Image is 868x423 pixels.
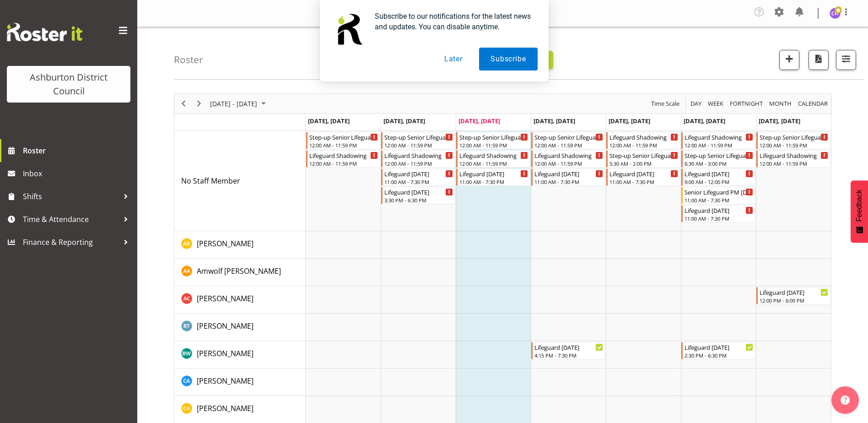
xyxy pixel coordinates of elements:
div: Lifeguard Shadowing [459,151,528,160]
img: help-xxl-2.png [841,396,850,405]
div: 9:00 AM - 12:00 PM [685,178,753,185]
div: 11:00 AM - 7:30 PM [685,196,753,204]
div: 11:00 AM - 7:30 PM [384,178,453,185]
div: 12:00 PM - 6:00 PM [760,297,828,304]
button: Later [433,48,474,70]
div: No Staff Member"s event - Lifeguard Shadowing Begin From Wednesday, September 3, 2025 at 12:00:00... [456,150,530,168]
div: 12:00 AM - 11:59 PM [534,160,603,167]
div: No Staff Member"s event - Step-up Senior Lifeguard Begin From Saturday, September 6, 2025 at 6:30... [681,150,755,168]
a: No Staff Member [181,175,240,186]
a: Amwolf [PERSON_NAME] [197,266,281,277]
td: Ashton Cromie resource [174,286,306,314]
div: Lifeguard [DATE] [685,342,753,352]
div: No Staff Member"s event - Lifeguard Tuesday Begin From Tuesday, September 2, 2025 at 11:00:00 AM ... [381,168,455,186]
button: Timeline Week [706,98,725,109]
span: [PERSON_NAME] [197,376,253,386]
span: Feedback [855,190,863,222]
div: Senior Lifeguard PM [DATE] [685,187,753,196]
span: [DATE] - [DATE] [209,98,258,109]
div: No Staff Member"s event - Lifeguard Wednesday Begin From Wednesday, September 3, 2025 at 11:00:00... [456,168,530,186]
div: 3:30 PM - 6:30 PM [384,196,453,204]
td: Bailey Tait resource [174,314,306,341]
div: Lifeguard Shadowing [384,151,453,160]
span: [PERSON_NAME] [197,239,253,249]
div: Lifeguard Shadowing [609,132,678,141]
div: 12:00 AM - 11:59 PM [459,141,528,149]
div: No Staff Member"s event - Lifeguard Shadowing Begin From Friday, September 5, 2025 at 12:00:00 AM... [606,132,680,149]
div: Step-up Senior Lifeguard [309,132,378,141]
div: Lifeguard [DATE] [534,342,603,352]
div: Step-up Senior Lifeguard [534,132,603,141]
span: Finance & Reporting [23,235,119,249]
td: Bella Wilson resource [174,341,306,369]
div: Lifeguard Shadowing [760,151,828,160]
button: Month [797,98,830,109]
div: No Staff Member"s event - Lifeguard Shadowing Begin From Thursday, September 4, 2025 at 12:00:00 ... [531,150,605,168]
div: Step-up Senior Lifeguard [760,132,828,141]
div: 11:00 AM - 7:30 PM [459,178,528,185]
div: Step-up Senior Lifeguard [685,151,753,160]
div: 5:30 AM - 2:00 PM [609,160,678,167]
div: 12:00 AM - 11:59 PM [384,141,453,149]
div: Bella Wilson"s event - Lifeguard Thursday Begin From Thursday, September 4, 2025 at 4:15:00 PM GM... [531,342,605,359]
button: Previous [178,98,190,109]
span: [DATE], [DATE] [609,117,650,125]
div: 4:15 PM - 7:30 PM [534,352,603,359]
a: [PERSON_NAME] [197,403,253,414]
div: 11:00 AM - 7:30 PM [609,178,678,185]
a: [PERSON_NAME] [197,238,253,249]
button: September 01 - 07, 2025 [209,98,270,109]
a: [PERSON_NAME] [197,348,253,359]
div: No Staff Member"s event - Step-up Senior Lifeguard Begin From Wednesday, September 3, 2025 at 12:... [456,132,530,149]
div: Step-up Senior Lifeguard [609,151,678,160]
div: Ashton Cromie"s event - Lifeguard Sunday Begin From Sunday, September 7, 2025 at 12:00:00 PM GMT+... [756,287,830,304]
span: Time Scale [650,98,680,109]
span: [DATE], [DATE] [759,117,800,125]
span: Month [768,98,793,109]
div: Previous [176,94,191,113]
div: Step-up Senior Lifeguard [384,132,453,141]
div: Lifeguard [DATE] [534,169,603,178]
div: No Staff Member"s event - Lifeguard Shadowing Begin From Tuesday, September 2, 2025 at 12:00:00 A... [381,150,455,168]
button: Timeline Month [768,98,793,109]
div: No Staff Member"s event - Lifeguard Thursday Begin From Thursday, September 4, 2025 at 11:00:00 A... [531,168,605,186]
button: Next [193,98,205,109]
div: 6:30 AM - 3:00 PM [685,160,753,167]
div: No Staff Member"s event - Lifeguard Saturday Begin From Saturday, September 6, 2025 at 11:00:00 A... [681,205,755,222]
span: [DATE], [DATE] [458,117,500,125]
span: [DATE], [DATE] [534,117,575,125]
span: [PERSON_NAME] [197,293,253,304]
span: [PERSON_NAME] [197,403,253,413]
span: [DATE], [DATE] [684,117,725,125]
a: [PERSON_NAME] [197,320,253,331]
span: Week [707,98,724,109]
button: Time Scale [650,98,681,109]
div: Lifeguard [DATE] [459,169,528,178]
div: 12:00 AM - 11:59 PM [760,141,828,149]
div: Lifeguard [DATE] [760,287,828,297]
div: Lifeguard [DATE] [609,169,678,178]
div: 12:00 AM - 11:59 PM [384,160,453,167]
div: 12:00 AM - 11:59 PM [760,160,828,167]
span: Time & Attendance [23,212,119,226]
button: Fortnight [728,98,765,109]
a: [PERSON_NAME] [197,293,253,304]
div: No Staff Member"s event - Lifeguard Friday Begin From Friday, September 5, 2025 at 11:00:00 AM GM... [606,168,680,186]
div: No Staff Member"s event - Lifeguard Shadowing Begin From Saturday, September 6, 2025 at 12:00:00 ... [681,132,755,149]
span: Roster [23,144,133,157]
button: Timeline Day [689,98,703,109]
span: Shifts [23,190,119,203]
a: [PERSON_NAME] [197,375,253,386]
div: No Staff Member"s event - Step-up Senior Lifeguard Begin From Tuesday, September 2, 2025 at 12:00... [381,132,455,149]
div: No Staff Member"s event - Lifeguard Shadowing Begin From Sunday, September 7, 2025 at 12:00:00 AM... [756,150,830,168]
div: Next [191,94,207,113]
span: No Staff Member [181,176,240,186]
span: calendar [797,98,829,109]
div: Lifeguard [DATE] [685,206,753,215]
div: 2:30 PM - 6:30 PM [685,352,753,359]
td: Amwolf Artz resource [174,259,306,286]
div: 12:00 AM - 11:59 PM [609,141,678,149]
td: Alex Bateman resource [174,231,306,259]
div: Lifeguard [DATE] [384,169,453,178]
div: 11:00 AM - 7:30 PM [534,178,603,185]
